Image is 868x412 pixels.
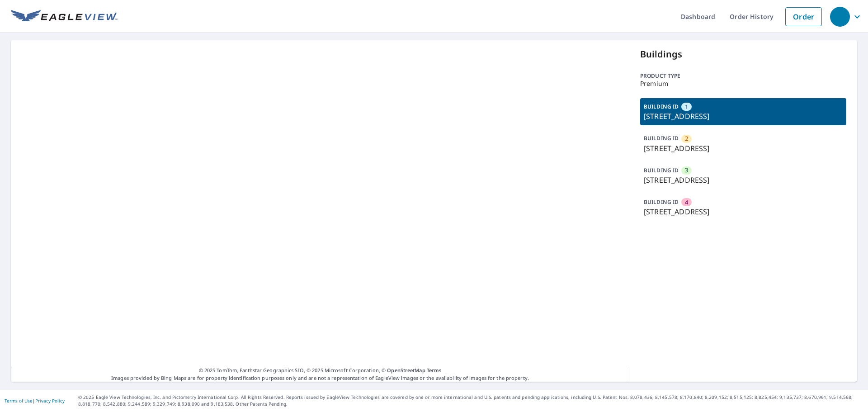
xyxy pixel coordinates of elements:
[644,206,843,217] p: [STREET_ADDRESS]
[644,103,679,110] p: BUILDING ID
[785,7,822,26] a: Order
[640,72,846,80] p: Product type
[685,134,688,143] span: 2
[685,103,688,111] span: 1
[427,367,442,374] a: Terms
[644,134,679,142] p: BUILDING ID
[640,80,846,87] p: Premium
[5,398,65,403] p: |
[5,398,33,404] a: Terms of Use
[387,367,425,374] a: OpenStreetMap
[11,10,118,24] img: EV Logo
[644,143,843,154] p: [STREET_ADDRESS]
[644,175,843,185] p: [STREET_ADDRESS]
[35,398,65,404] a: Privacy Policy
[644,166,679,174] p: BUILDING ID
[685,166,688,175] span: 3
[644,198,679,206] p: BUILDING ID
[78,394,863,407] p: © 2025 Eagle View Technologies, Inc. and Pictometry International Corp. All Rights Reserved. Repo...
[640,47,846,61] p: Buildings
[11,367,629,382] p: Images provided by Bing Maps are for property identification purposes only and are not a represen...
[685,198,688,207] span: 4
[199,367,442,374] span: © 2025 TomTom, Earthstar Geographics SIO, © 2025 Microsoft Corporation, ©
[644,111,843,122] p: [STREET_ADDRESS]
